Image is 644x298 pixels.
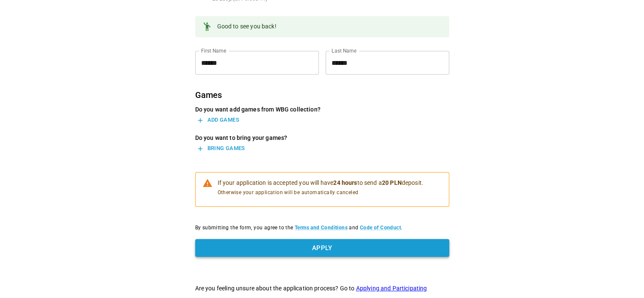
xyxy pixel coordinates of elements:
button: Bring games [195,142,247,155]
a: Code of Conduct [360,225,401,231]
b: 20 PLN [382,179,402,186]
b: 24 hours [333,179,357,186]
button: Add games [195,114,241,127]
button: Apply [195,239,449,257]
span: Otherwise your application will be automatically canceled [218,189,423,197]
h6: Games [195,88,449,102]
div: Good to see you back! [217,19,276,35]
a: Terms and Conditions [295,225,348,231]
p: Do you want to bring your games? [195,134,449,142]
p: Are you feeling unsure about the application process? Go to [195,284,449,292]
label: Last Name [332,47,357,54]
label: First Name [201,47,226,54]
a: Applying and Participating [356,285,427,292]
p: If your application is accepted you will have to send a deposit. [218,178,423,187]
p: Do you want add games from WBG collection? [195,105,449,114]
span: By submitting the form, you agree to the and . [195,224,449,232]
